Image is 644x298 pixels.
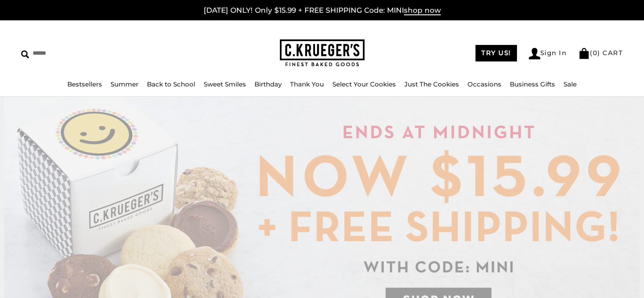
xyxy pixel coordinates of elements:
[475,45,517,61] a: TRY US!
[332,80,396,88] a: Select Your Cookies
[147,80,195,88] a: Back to School
[67,80,102,88] a: Bestsellers
[578,49,623,57] a: (0) CART
[404,6,441,15] span: shop now
[529,48,540,59] img: Account
[111,80,138,88] a: Summer
[467,80,501,88] a: Occasions
[21,50,29,58] img: Search
[280,39,365,67] img: C.KRUEGER'S
[510,80,555,88] a: Business Gifts
[578,48,590,59] img: Bag
[593,49,598,57] span: 0
[254,80,282,88] a: Birthday
[564,80,577,88] a: Sale
[204,80,246,88] a: Sweet Smiles
[529,48,567,59] a: Sign In
[404,80,459,88] a: Just The Cookies
[21,47,164,60] input: Search
[290,80,324,88] a: Thank You
[204,6,441,15] a: [DATE] ONLY! Only $15.99 + FREE SHIPPING Code: MINIshop now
